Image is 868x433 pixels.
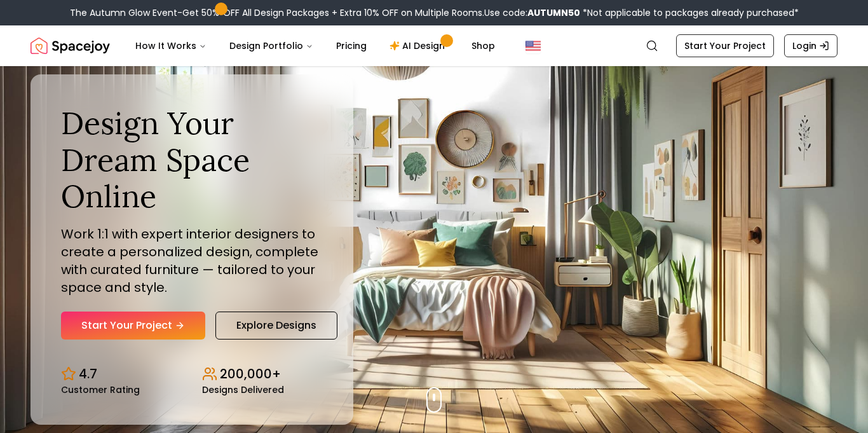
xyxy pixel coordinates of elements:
h1: Design Your Dream Space Online [61,105,323,215]
nav: Main [125,33,505,58]
button: Design Portfolio [219,33,323,58]
span: Use code: [484,6,580,19]
nav: Global [31,25,837,66]
p: 200,000+ [220,365,281,383]
a: Pricing [326,33,377,58]
img: United States [526,38,541,53]
p: Work 1:1 with expert interior designers to create a personalized design, complete with curated fu... [61,225,323,296]
p: 4.7 [79,365,97,383]
b: AUTUMN50 [527,6,580,19]
a: Start Your Project [61,312,205,340]
img: Spacejoy Logo [31,33,110,58]
a: Shop [461,33,505,58]
small: Customer Rating [61,385,140,394]
button: How It Works [125,33,217,58]
a: AI Design [379,33,459,58]
a: Spacejoy [31,33,110,58]
div: Design stats [61,355,323,394]
span: *Not applicable to packages already purchased* [580,6,799,19]
div: The Autumn Glow Event-Get 50% OFF All Design Packages + Extra 10% OFF on Multiple Rooms. [70,6,799,19]
a: Explore Designs [215,312,337,340]
a: Start Your Project [676,34,774,57]
small: Designs Delivered [202,385,284,394]
a: Login [784,34,837,57]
